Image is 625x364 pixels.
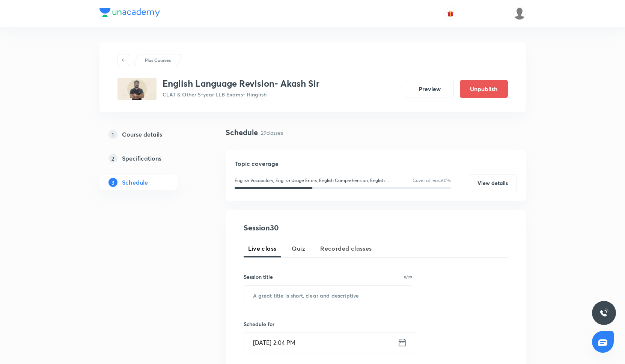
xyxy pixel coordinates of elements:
[122,130,162,139] h5: Course details
[99,8,160,19] a: Company Logo
[235,177,392,184] p: English Vocabulary, English Usage Errors, English Comprehension, English Grammar
[122,154,161,163] h5: Specifications
[108,130,117,139] p: 1
[99,8,160,17] img: Company Logo
[145,57,171,63] p: Plus Courses
[99,151,202,166] a: 2Specifications
[99,127,202,142] a: 1Course details
[513,7,526,20] img: Samridhya Pal
[599,308,608,317] img: ttu
[460,80,508,98] button: Unpublish
[292,244,306,253] span: Quiz
[226,127,258,138] h4: Schedule
[413,177,451,184] p: Cover at least 60 %
[469,174,517,192] button: View details
[163,90,319,98] p: CLAT & Other 5-year LLB Exams • Hinglish
[248,244,277,253] span: Live class
[404,275,412,279] p: 0/99
[244,222,381,233] h4: Session 30
[108,178,117,187] p: 3
[235,159,517,168] h5: Topic coverage
[320,244,372,253] span: Recorded classes
[122,178,148,187] h5: Schedule
[406,80,454,98] button: Preview
[261,129,283,137] p: 29 classes
[108,154,117,163] p: 2
[447,10,454,17] img: avatar
[163,78,319,89] h3: English Language Revision- Akash Sir
[444,8,456,20] button: avatar
[244,273,273,281] h6: Session title
[117,78,157,100] img: 623A4894-4786-4BC5-8B86-EDFF535E86DB_plus.png
[244,320,413,328] h6: Schedule for
[244,286,412,305] input: A great title is short, clear and descriptive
